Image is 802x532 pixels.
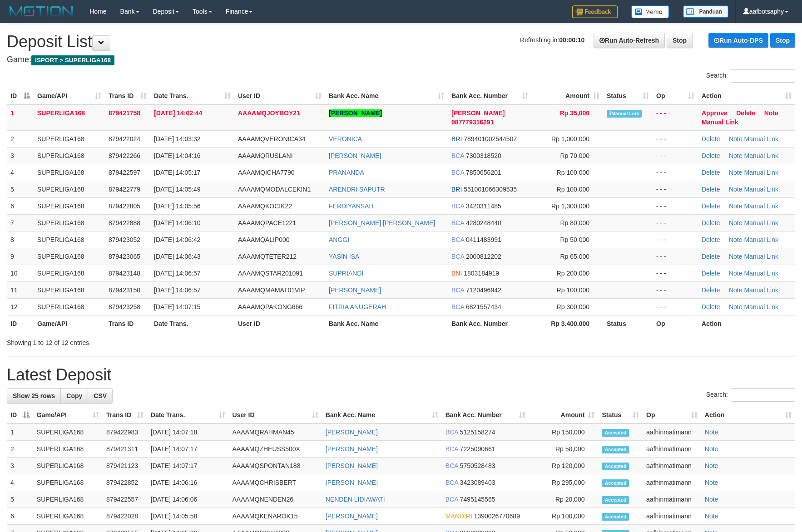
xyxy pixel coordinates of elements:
td: - - - [653,214,698,231]
span: [DATE] 14:05:56 [154,202,200,210]
a: Run Auto-Refresh [594,33,665,48]
span: 879422805 [109,202,140,210]
span: AAAAMQVERONICA34 [238,135,306,143]
span: BCA [446,429,458,436]
span: Copy 087779316291 to clipboard [451,118,494,126]
a: Note [705,479,718,486]
img: panduan.png [683,5,728,18]
span: [DATE] 14:05:17 [154,169,200,176]
span: BCA [451,303,464,310]
td: SUPERLIGA168 [34,197,105,214]
td: 879422983 [103,424,147,441]
span: Copy 1803184919 to clipboard [464,270,499,277]
img: Feedback.jpg [572,5,618,18]
a: Note [729,286,743,294]
span: Copy 4280248440 to clipboard [466,219,501,227]
a: Stop [770,33,795,48]
span: Copy 0411483991 to clipboard [466,236,501,243]
td: SUPERLIGA168 [34,265,105,281]
span: 879423148 [109,270,140,277]
td: SUPERLIGA168 [33,474,103,491]
span: AAAAMQPAKONG666 [238,303,302,310]
span: BRI [451,186,462,193]
a: Manual Link [744,202,778,210]
td: 8 [7,231,34,248]
span: 879422597 [109,169,140,176]
a: Delete [702,286,720,294]
a: Note [729,253,743,260]
th: Trans ID [105,315,150,332]
span: Rp 65,000 [560,253,589,260]
td: 879421311 [103,441,147,458]
a: Manual Link [744,286,778,294]
td: 2 [7,441,33,458]
span: BCA [446,445,458,453]
span: Show 25 rows [13,392,55,399]
a: Manual Link [744,303,778,310]
a: FERDIYANSAH [329,202,374,210]
td: SUPERLIGA168 [33,491,103,508]
th: Game/API [34,315,105,332]
a: Copy [60,388,88,404]
span: AAAAMQKOCIK22 [238,202,292,210]
span: 879422024 [109,135,140,143]
a: [PERSON_NAME] [PERSON_NAME] [329,219,435,227]
span: Manually Linked [607,110,642,118]
a: Note [729,303,743,310]
td: [DATE] 14:05:58 [147,508,229,525]
td: SUPERLIGA168 [34,214,105,231]
a: Note [729,270,743,277]
a: [PERSON_NAME] [326,462,378,469]
td: AAAAMQRAHMAN45 [229,424,322,441]
td: - - - [653,147,698,164]
span: [DATE] 14:06:57 [154,270,200,277]
span: 879423150 [109,286,140,294]
span: Rp 70,000 [560,152,589,159]
a: Show 25 rows [7,388,61,404]
td: 879421123 [103,458,147,474]
td: SUPERLIGA168 [34,298,105,315]
strong: 00:00:10 [559,36,584,44]
span: Accepted [602,463,629,470]
a: Note [705,496,718,503]
span: Copy 789401002544507 to clipboard [464,135,517,143]
span: Rp 100,000 [557,186,589,193]
th: Bank Acc. Name: activate to sort column ascending [325,88,448,104]
a: Delete [702,303,720,310]
a: PRANANDA [329,169,364,176]
a: FITRIA ANUGERAH [329,303,386,310]
label: Search: [706,388,795,402]
span: 879422266 [109,152,140,159]
span: [DATE] 14:02:44 [154,109,202,117]
td: AAAAMQKENAROK15 [229,508,322,525]
a: Manual Link [744,169,778,176]
td: [DATE] 14:07:17 [147,441,229,458]
th: Trans ID: activate to sort column ascending [105,88,150,104]
a: CSV [88,388,113,404]
th: Amount: activate to sort column ascending [529,407,599,424]
td: 5 [7,181,34,197]
td: SUPERLIGA168 [33,508,103,525]
span: BCA [451,169,464,176]
span: [DATE] 14:06:43 [154,253,200,260]
span: 879423258 [109,303,140,310]
span: Copy 3420311485 to clipboard [466,202,501,210]
td: - - - [653,281,698,298]
th: Date Trans.: activate to sort column ascending [147,407,229,424]
td: 4 [7,474,33,491]
td: 4 [7,164,34,181]
h4: Game: [7,55,795,64]
a: [PERSON_NAME] [326,479,378,486]
td: 12 [7,298,34,315]
td: Rp 295,000 [529,474,599,491]
td: - - - [653,197,698,214]
span: Copy 2000812202 to clipboard [466,253,501,260]
span: BCA [451,253,464,260]
td: 1 [7,424,33,441]
a: Note [729,202,743,210]
span: BCA [446,479,458,486]
span: BCA [446,462,458,469]
span: Copy 6821557434 to clipboard [466,303,501,310]
span: MANDIRI [446,512,472,520]
span: Copy 3423089403 to clipboard [460,479,495,486]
